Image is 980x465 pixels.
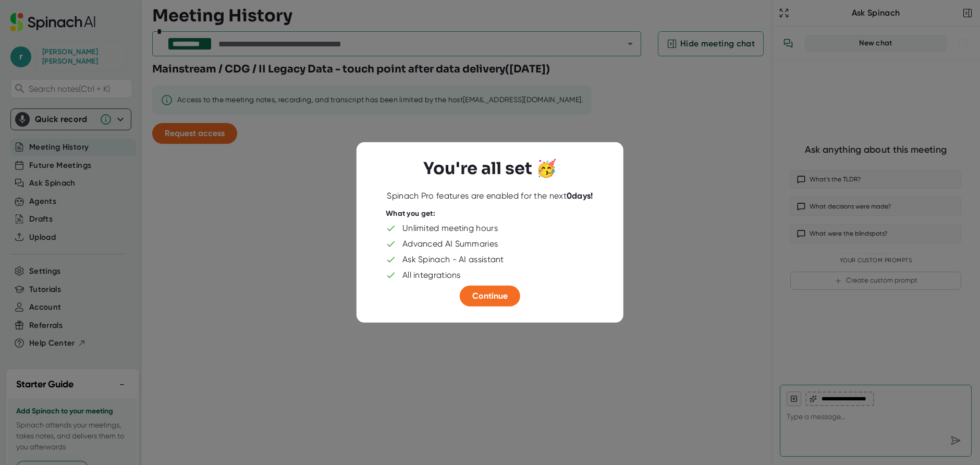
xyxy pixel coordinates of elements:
[402,223,498,234] div: Unlimited meeting hours
[387,190,593,201] div: Spinach Pro features are enabled for the next
[460,286,520,307] button: Continue
[402,270,461,280] div: All integrations
[402,239,498,249] div: Advanced AI Summaries
[472,291,508,301] span: Continue
[567,190,593,200] b: 0 days!
[386,209,435,218] div: What you get:
[402,254,504,265] div: Ask Spinach - AI assistant
[423,158,557,178] h3: You're all set 🥳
